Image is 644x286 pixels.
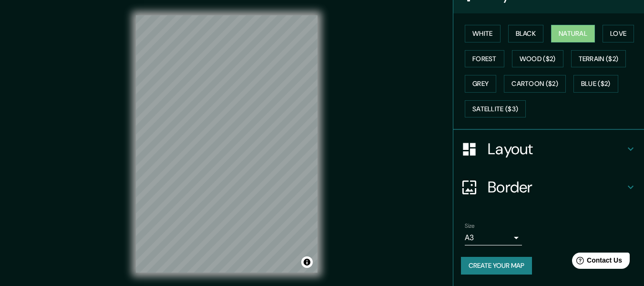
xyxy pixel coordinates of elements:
button: White [465,25,501,42]
button: Toggle attribution [301,256,313,268]
button: Blue ($2) [573,75,618,93]
div: Layout [453,130,644,168]
div: Border [453,168,644,206]
button: Create your map [461,257,532,275]
button: Cartoon ($2) [504,75,566,93]
iframe: Help widget launcher [559,249,634,275]
button: Black [508,25,544,42]
button: Terrain ($2) [571,50,626,68]
button: Forest [465,50,504,68]
button: Love [603,25,634,42]
button: Natural [551,25,595,42]
label: Size [465,222,475,230]
h4: Border [488,178,625,197]
div: A3 [465,230,522,245]
h4: Layout [488,139,625,159]
button: Wood ($2) [512,50,563,68]
canvas: Map [136,15,317,273]
button: Grey [465,75,496,93]
button: Satellite ($3) [465,100,526,118]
